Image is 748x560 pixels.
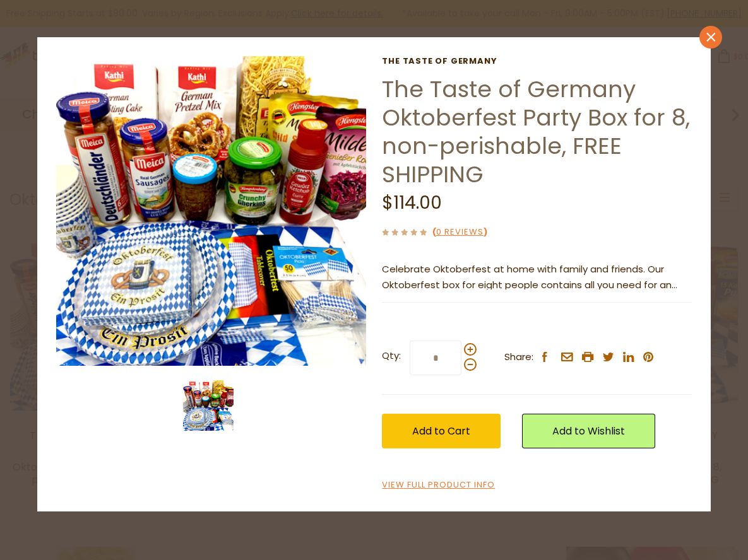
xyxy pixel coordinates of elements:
[382,56,691,66] a: The Taste of Germany
[382,73,690,190] a: The Taste of Germany Oktoberfest Party Box for 8, non-perishable, FREE SHIPPING
[382,262,691,293] p: Celebrate Oktoberfest at home with family and friends. Our Oktoberfest box for eight people conta...
[56,56,366,366] img: The Taste of Germany Oktoberfest Party Box for 8, non-perishable, FREE SHIPPING
[522,414,655,448] a: Add to Wishlist
[410,341,461,375] input: Qty:
[382,348,401,364] strong: Qty:
[436,226,484,239] a: 0 Reviews
[382,414,501,448] button: Add to Cart
[412,424,470,438] span: Add to Cart
[183,380,234,431] img: The Taste of Germany Oktoberfest Party Box for 8, non-perishable, FREE SHIPPING
[382,479,495,492] a: View Full Product Info
[382,190,442,215] span: $114.00
[504,349,533,365] span: Share:
[432,226,487,238] span: ( )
